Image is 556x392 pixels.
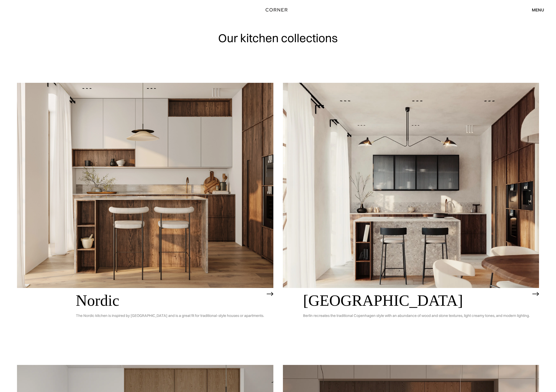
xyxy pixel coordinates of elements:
div: menu [532,8,544,12]
a: NordicThe Nordic kitchen is inspired by [GEOGRAPHIC_DATA] and is a great fit for traditional-styl... [17,83,273,355]
h2: Nordic [76,292,264,309]
p: The Nordic kitchen is inspired by [GEOGRAPHIC_DATA] and is a great fit for traditional-style hous... [76,309,264,322]
h2: [GEOGRAPHIC_DATA] [303,292,530,309]
h1: Our kitchen collections [218,32,338,44]
div: menu [527,5,544,14]
a: home [249,6,308,13]
a: [GEOGRAPHIC_DATA]Berlin recreates the traditional Copenhagen style with an abundance of wood and ... [283,83,539,355]
p: Berlin recreates the traditional Copenhagen style with an abundance of wood and stone textures, l... [303,309,530,322]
